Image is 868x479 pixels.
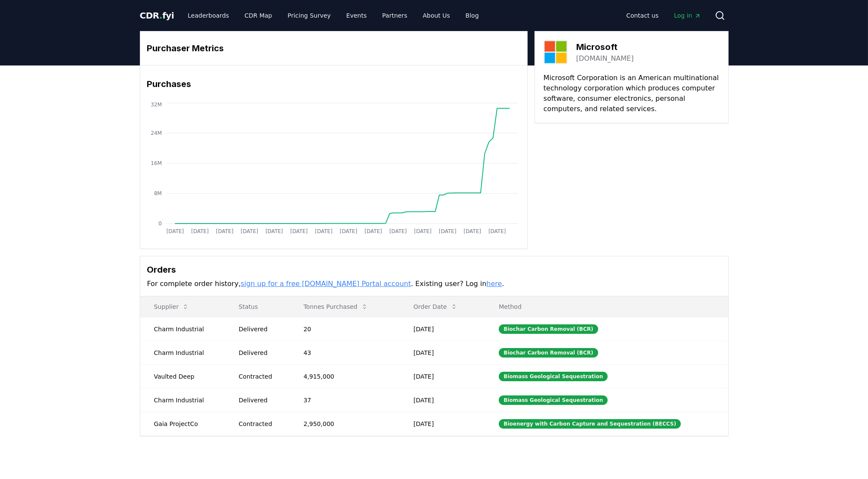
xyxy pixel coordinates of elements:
img: Microsoft-logo [544,40,568,64]
div: Biochar Carbon Removal (BCR) [499,348,598,358]
a: About Us [416,8,457,23]
button: Tonnes Purchased [297,298,374,315]
td: Vaulted Deep [140,364,225,388]
h3: Microsoft [576,40,634,53]
a: CDR.fyi [140,9,174,22]
div: Bioenergy with Carbon Capture and Sequestration (BECCS) [499,419,681,429]
tspan: [DATE] [414,229,432,235]
td: [DATE] [400,364,485,388]
tspan: 24M [151,130,162,136]
td: Charm Industrial [140,341,225,364]
td: 4,915,000 [290,364,400,388]
button: Supplier [147,298,196,315]
p: Method [492,302,721,311]
tspan: [DATE] [241,229,258,235]
div: Biochar Carbon Removal (BCR) [499,324,598,334]
h3: Orders [147,263,721,276]
a: Leaderboards [181,8,236,23]
a: CDR Map [238,8,279,23]
a: Events [340,8,374,23]
td: [DATE] [400,317,485,341]
tspan: 16M [151,160,162,166]
tspan: [DATE] [340,229,357,235]
span: CDR fyi [140,10,174,21]
a: [DOMAIN_NAME] [576,53,634,64]
a: Contact us [619,8,665,23]
a: Partners [375,8,414,23]
p: For complete order history, . Existing user? Log in . [147,279,721,289]
tspan: [DATE] [191,229,209,235]
div: Delivered [239,325,283,333]
div: Biomass Geological Sequestration [499,395,608,405]
tspan: [DATE] [216,229,233,235]
div: Contracted [239,372,283,381]
div: Contracted [239,420,283,428]
td: Charm Industrial [140,317,225,341]
tspan: [DATE] [364,229,382,235]
tspan: 0 [158,221,162,227]
a: Blog [459,8,486,23]
span: . [159,10,162,21]
tspan: [DATE] [166,229,184,235]
td: 2,950,000 [290,412,400,435]
a: Pricing Survey [281,8,337,23]
td: 43 [290,341,400,364]
p: Status [232,302,283,311]
nav: Main [181,8,485,23]
tspan: [DATE] [265,229,283,235]
td: [DATE] [400,412,485,435]
td: Gaia ProjectCo [140,412,225,435]
tspan: [DATE] [290,229,308,235]
nav: Main [619,8,707,23]
td: 37 [290,388,400,412]
div: Biomass Geological Sequestration [499,372,608,381]
button: Order Date [407,298,464,315]
tspan: [DATE] [488,229,506,235]
a: Log in [667,8,707,23]
tspan: [DATE] [463,229,481,235]
td: [DATE] [400,341,485,364]
div: Delivered [239,396,283,404]
a: here [486,280,502,288]
tspan: [DATE] [439,229,456,235]
tspan: 8M [154,190,162,196]
tspan: [DATE] [315,229,333,235]
a: sign up for a free [DOMAIN_NAME] Portal account [241,280,411,288]
span: Log in [674,11,701,20]
p: Microsoft Corporation is an American multinational technology corporation which produces computer... [544,73,720,114]
td: Charm Industrial [140,388,225,412]
tspan: [DATE] [389,229,407,235]
h3: Purchaser Metrics [147,42,520,55]
td: [DATE] [400,388,485,412]
td: 20 [290,317,400,341]
h3: Purchases [147,78,520,90]
div: Delivered [239,348,283,357]
tspan: 32M [151,102,162,108]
